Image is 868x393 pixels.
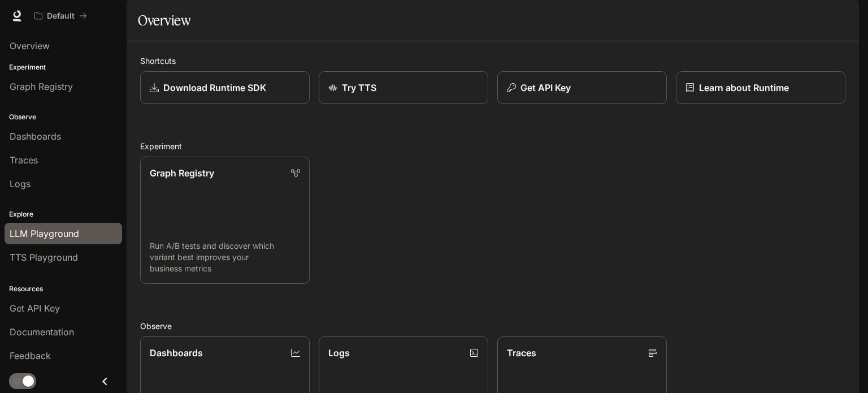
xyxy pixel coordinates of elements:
p: Download Runtime SDK [163,81,266,94]
p: Traces [507,346,536,360]
p: Graph Registry [150,166,214,180]
p: Try TTS [342,81,376,94]
p: Run A/B tests and discover which variant best improves your business metrics [150,240,300,274]
h1: Overview [138,9,190,32]
p: Get API Key [520,81,571,94]
a: Learn about Runtime [676,71,845,104]
button: All workspaces [29,5,92,27]
h2: Experiment [140,140,845,152]
a: Try TTS [319,71,488,104]
a: Download Runtime SDK [140,71,310,104]
a: Graph RegistryRun A/B tests and discover which variant best improves your business metrics [140,157,310,284]
p: Dashboards [150,346,203,360]
p: Default [47,11,75,21]
p: Logs [328,346,350,360]
button: Get API Key [497,71,667,104]
h2: Observe [140,320,845,332]
h2: Shortcuts [140,55,845,67]
p: Learn about Runtime [699,81,789,94]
